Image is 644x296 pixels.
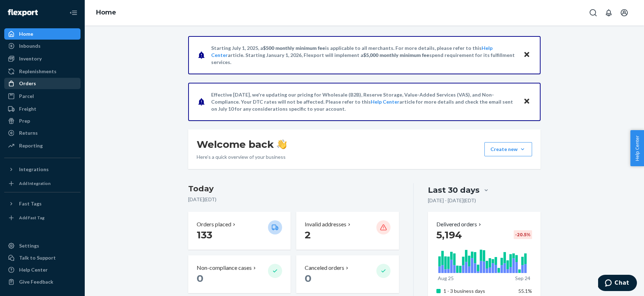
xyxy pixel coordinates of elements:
[518,288,532,294] span: 55.1%
[19,254,56,261] div: Talk to Support
[522,50,531,60] button: Close
[602,6,616,20] button: Open notifications
[4,140,80,151] a: Reporting
[197,220,231,228] p: Orders placed
[19,278,53,285] div: Give Feedback
[515,275,530,282] p: Sep 24
[586,6,600,20] button: Open Search Box
[443,288,513,295] p: 1 - 3 business days
[19,55,42,62] div: Inventory
[66,6,80,20] button: Close Navigation
[197,138,287,151] h1: Welcome back
[363,52,429,58] span: $5,000 monthly minimum fee
[305,229,311,241] span: 2
[188,212,291,250] button: Orders placed 133
[305,220,346,228] p: Invalid addresses
[19,200,42,207] div: Fast Tags
[296,255,399,293] button: Canceled orders 0
[4,53,80,64] a: Inventory
[19,42,41,50] div: Inbounds
[598,275,637,292] iframe: Opens a widget where you can chat to one of our agents
[630,130,644,166] button: Help Center
[438,275,454,282] p: Aug 25
[211,91,517,112] p: Effective [DATE], we're updating our pricing for Wholesale (B2B), Reserve Storage, Value-Added Se...
[19,142,43,149] div: Reporting
[4,198,80,209] button: Fast Tags
[197,229,212,241] span: 133
[19,215,44,221] div: Add Fast Tag
[188,196,399,203] p: [DATE] ( EDT )
[4,127,80,139] a: Returns
[19,105,36,112] div: Freight
[197,272,203,284] span: 0
[263,45,325,51] span: $500 monthly minimum fee
[4,178,80,189] a: Add Integration
[371,99,399,105] a: Help Center
[19,180,50,186] div: Add Integration
[19,242,39,249] div: Settings
[4,264,80,275] a: Help Center
[19,68,56,75] div: Replenishments
[19,30,33,37] div: Home
[197,153,287,161] p: Here’s a quick overview of your business
[4,115,80,127] a: Prep
[4,78,80,89] a: Orders
[436,229,462,241] span: 5,194
[514,230,532,239] div: -20.5 %
[19,129,38,137] div: Returns
[8,9,38,16] img: Flexport logo
[484,142,532,156] button: Create new
[428,185,479,196] div: Last 30 days
[4,28,80,40] a: Home
[19,80,36,87] div: Orders
[19,93,34,100] div: Parcel
[305,264,344,272] p: Canceled orders
[296,212,399,250] button: Invalid addresses 2
[4,91,80,102] a: Parcel
[19,266,48,273] div: Help Center
[277,139,287,149] img: hand-wave emoji
[617,6,631,20] button: Open account menu
[4,66,80,77] a: Replenishments
[19,166,49,173] div: Integrations
[96,8,116,16] a: Home
[428,197,476,204] p: [DATE] - [DATE] ( EDT )
[4,212,80,224] a: Add Fast Tag
[436,220,483,228] button: Delivered orders
[188,255,291,293] button: Non-compliance cases 0
[4,40,80,52] a: Inbounds
[4,240,80,251] a: Settings
[4,252,80,263] button: Talk to Support
[90,2,122,23] ol: breadcrumbs
[188,183,399,195] h3: Today
[211,45,517,66] p: Starting July 1, 2025, a is applicable to all merchants. For more details, please refer to this a...
[522,97,531,107] button: Close
[4,103,80,115] a: Freight
[19,117,30,124] div: Prep
[197,264,252,272] p: Non-compliance cases
[4,164,80,175] button: Integrations
[4,276,80,288] button: Give Feedback
[305,272,311,284] span: 0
